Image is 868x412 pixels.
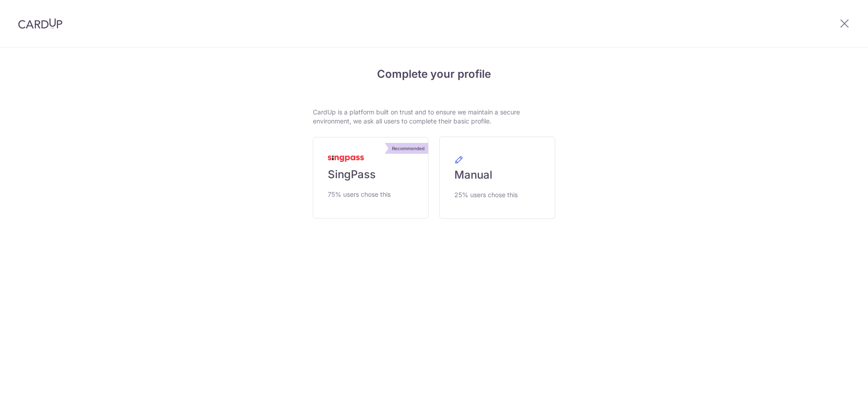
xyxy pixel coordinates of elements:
[454,168,492,182] span: Manual
[313,108,555,126] p: CardUp is a platform built on trust and to ensure we maintain a secure environment, we ask all us...
[388,143,428,154] div: Recommended
[313,137,429,218] a: Recommended SingPass 75% users chose this
[328,167,376,182] span: SingPass
[18,18,62,29] img: CardUp
[810,385,859,407] iframe: Opens a widget where you can find more information
[313,66,555,82] h4: Complete your profile
[454,189,518,200] span: 25% users chose this
[328,189,391,200] span: 75% users chose this
[328,156,364,162] img: MyInfoLogo
[439,137,555,219] a: Manual 25% users chose this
